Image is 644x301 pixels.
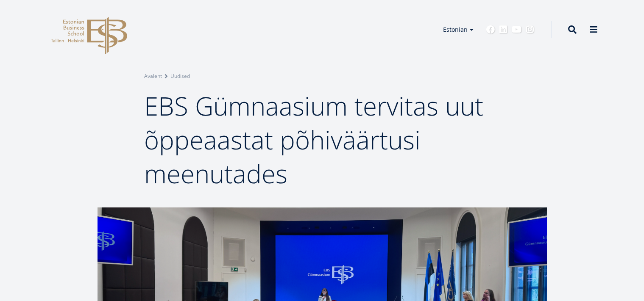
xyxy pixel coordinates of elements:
a: Uudised [170,72,190,80]
a: Linkedin [499,25,507,34]
a: Instagram [526,25,534,34]
a: Youtube [512,25,521,34]
span: EBS Gümnaasium tervitas uut õppeaastat põhiväärtusi meenutades [144,88,483,191]
a: Avaleht [144,72,162,80]
a: Facebook [486,25,495,34]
